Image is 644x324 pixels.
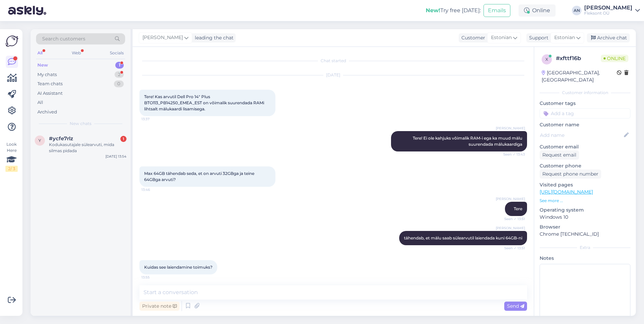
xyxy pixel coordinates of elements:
[142,34,183,41] span: [PERSON_NAME]
[540,206,630,214] p: Operating system
[70,121,91,127] span: New chats
[426,7,440,14] b: New!
[545,57,548,62] span: x
[526,34,548,41] div: Support
[540,181,630,188] p: Visited pages
[540,131,623,139] input: Add name
[37,109,57,115] div: Archived
[42,35,85,42] span: Search customers
[5,35,18,48] img: Askly Logo
[540,198,630,204] p: See more ...
[404,235,522,240] span: tähendab, et mälu saab sülearvutil laiendada kuni 64GB-ni
[572,6,581,15] div: AN
[540,223,630,231] p: Browser
[144,171,255,182] span: Max 64GB tähendab seda, et on arvuti 32GBga ja teine 64GBga arvuti?
[496,226,525,231] span: [PERSON_NAME]
[141,116,167,122] span: 13:37
[37,90,63,97] div: AI Assistant
[540,150,579,160] div: Request email
[37,62,48,69] div: New
[556,54,601,62] div: # xfttf16b
[540,108,630,119] input: Add a tag
[587,33,630,42] div: Archive chat
[540,100,630,107] p: Customer tags
[459,34,485,41] div: Customer
[499,246,525,251] span: Seen ✓ 13:51
[554,34,575,41] span: Estonian
[5,166,18,172] div: 2 / 3
[49,136,73,142] span: #ycfe7rlz
[540,245,630,251] div: Extra
[139,302,180,311] div: Private note
[540,90,630,96] div: Customer information
[105,154,126,159] div: [DATE] 13:54
[120,136,126,142] div: 1
[192,34,234,41] div: leading the chat
[584,5,632,11] div: [PERSON_NAME]
[37,99,43,106] div: All
[540,169,601,179] div: Request phone number
[540,189,593,195] a: [URL][DOMAIN_NAME]
[141,187,167,192] span: 13:46
[144,94,265,111] span: Tere! Kas arvutil Dell Pro 14" Plus BTO113_PB14250_EMEA_EST on võimalik suurendada RAMi lihtsalt ...
[499,152,525,157] span: Seen ✓ 13:43
[491,34,512,41] span: Estonian
[426,6,481,15] div: Try free [DATE]:
[70,49,82,57] div: Web
[413,136,523,147] span: Tere! Ei ole kahjuks võimalik RAM-i ega ka muud mälu suurendada mälukaardiga
[584,5,640,16] a: [PERSON_NAME]Fleksont OÜ
[5,141,18,172] div: Look Here
[542,69,617,84] div: [GEOGRAPHIC_DATA], [GEOGRAPHIC_DATA]
[139,72,527,78] div: [DATE]
[484,4,510,17] button: Emails
[519,4,556,17] div: Online
[115,71,124,78] div: 2
[507,303,524,309] span: Send
[540,255,630,262] p: Notes
[499,216,525,221] span: Seen ✓ 13:51
[540,143,630,150] p: Customer email
[115,62,124,69] div: 1
[144,265,213,270] span: Kuidas see laiendamine toimuks?
[584,11,632,16] div: Fleksont OÜ
[601,55,628,62] span: Online
[38,138,41,143] span: y
[540,162,630,169] p: Customer phone
[139,58,527,64] div: Chat started
[540,214,630,221] p: Windows 10
[514,206,522,211] span: Tere
[49,142,126,154] div: Kodukasutajale sülearvuti, mida silmas pidada
[141,275,167,280] span: 13:55
[540,231,630,238] p: Chrome [TECHNICAL_ID]
[496,126,525,131] span: [PERSON_NAME]
[108,49,125,57] div: Socials
[540,121,630,128] p: Customer name
[114,80,124,87] div: 0
[496,196,525,201] span: [PERSON_NAME]
[36,49,44,57] div: All
[37,80,63,87] div: Team chats
[37,71,57,78] div: My chats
